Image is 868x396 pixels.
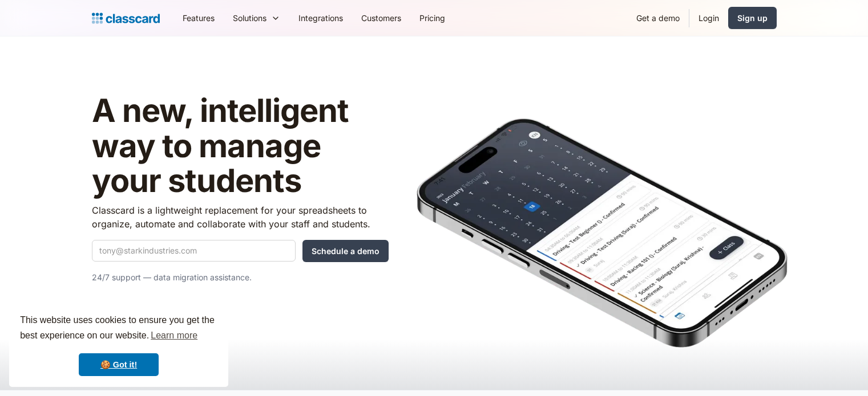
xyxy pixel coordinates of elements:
[92,240,389,262] form: Quick Demo Form
[737,12,768,24] div: Sign up
[92,271,389,284] p: 24/7 support — data migration assistance.
[728,7,777,29] a: Sign up
[224,5,289,31] div: Solutions
[149,327,199,344] a: learn more about cookies
[79,353,159,376] a: dismiss cookie message
[92,203,389,231] p: Classcard is a lightweight replacement for your spreadsheets to organize, automate and collaborat...
[302,240,389,262] input: Schedule a demo
[9,303,228,387] div: cookieconsent
[289,5,352,31] a: Integrations
[173,5,224,31] a: Features
[627,5,689,31] a: Get a demo
[233,12,267,24] div: Solutions
[92,93,389,199] h1: A new, intelligent way to manage your students
[92,240,296,262] input: tony@starkindustries.com
[92,10,160,26] a: Logo
[410,5,454,31] a: Pricing
[20,313,217,344] span: This website uses cookies to ensure you get the best experience on our website.
[352,5,410,31] a: Customers
[689,5,728,31] a: Login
